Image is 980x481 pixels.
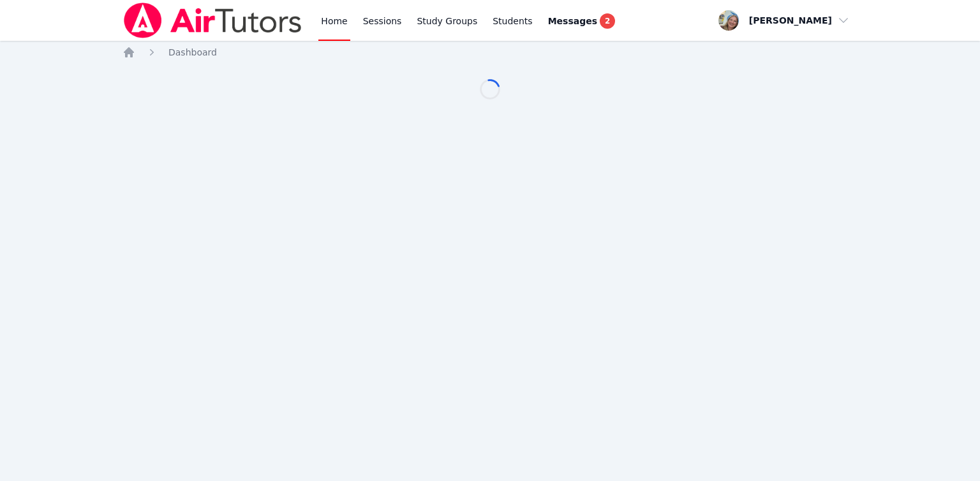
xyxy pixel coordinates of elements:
[548,15,597,27] span: Messages
[122,46,857,59] nav: Breadcrumb
[168,46,217,59] a: Dashboard
[600,13,615,29] span: 2
[122,3,303,38] img: Air Tutors
[168,47,217,57] span: Dashboard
